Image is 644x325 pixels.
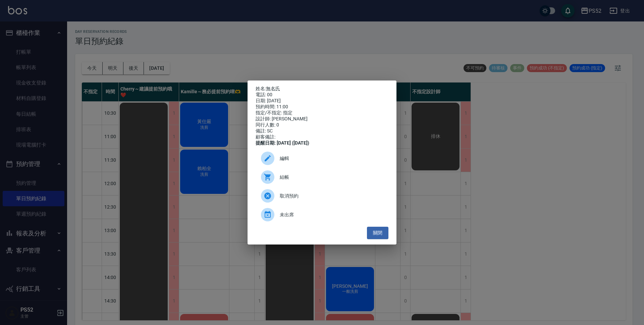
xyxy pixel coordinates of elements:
[256,92,388,98] div: 電話: 00
[280,211,383,218] span: 未出席
[256,104,388,110] div: 預約時間: 11:00
[280,155,383,162] span: 編輯
[280,193,383,200] span: 取消預約
[256,110,388,116] div: 指定/不指定: 指定
[280,174,383,181] span: 結帳
[256,149,388,168] div: 編輯
[256,205,388,224] div: 未出席
[256,116,388,122] div: 設計師: [PERSON_NAME]
[256,128,388,134] div: 備註: SC
[256,186,388,205] div: 取消預約
[256,122,388,128] div: 同行人數: 0
[256,98,388,104] div: 日期: [DATE]
[256,86,388,92] p: 姓名:
[266,86,280,91] a: 無名氏
[256,134,388,140] div: 顧客備註:
[367,227,388,239] button: 關閉
[256,140,388,146] div: 提醒日期: [DATE] ([DATE])
[256,168,388,186] a: 結帳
